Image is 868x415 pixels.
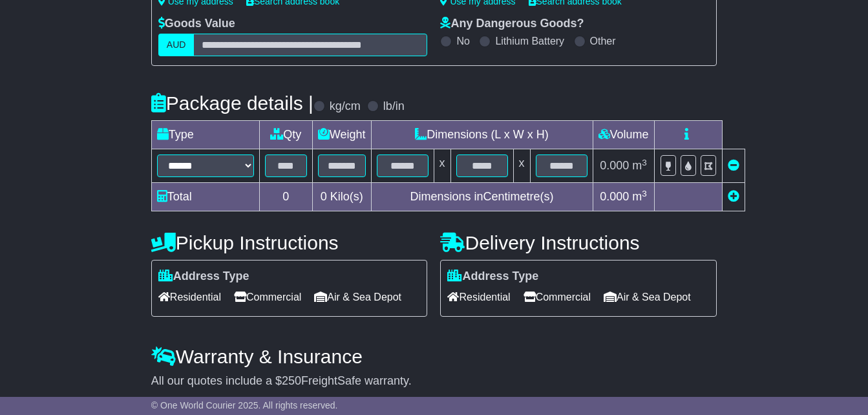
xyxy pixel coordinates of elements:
[604,287,691,307] span: Air & Sea Depot
[456,35,469,47] label: No
[259,121,312,149] td: Qty
[593,121,654,149] td: Volume
[600,190,629,203] span: 0.000
[632,190,647,203] span: m
[151,232,428,253] h4: Pickup Instructions
[371,121,593,149] td: Dimensions (L x W x H)
[728,190,739,203] a: Add new item
[151,400,338,410] span: © One World Courier 2025. All rights reserved.
[371,183,593,211] td: Dimensions in Centimetre(s)
[158,270,249,284] label: Address Type
[282,374,301,387] span: 250
[158,34,195,56] label: AUD
[447,270,538,284] label: Address Type
[447,287,510,307] span: Residential
[321,190,327,203] span: 0
[524,287,591,307] span: Commercial
[151,92,313,114] h4: Package details |
[590,35,616,47] label: Other
[513,149,530,183] td: x
[234,287,301,307] span: Commercial
[312,183,371,211] td: Kilo(s)
[600,159,629,172] span: 0.000
[440,17,584,31] label: Any Dangerous Goods?
[330,100,361,114] label: kg/cm
[434,149,450,183] td: x
[440,232,717,253] h4: Delivery Instructions
[314,287,401,307] span: Air & Sea Depot
[151,374,717,388] div: All our quotes include a $ FreightSafe warranty.
[151,346,717,367] h4: Warranty & Insurance
[728,159,739,172] a: Remove this item
[495,35,564,47] label: Lithium Battery
[151,183,259,211] td: Total
[312,121,371,149] td: Weight
[158,287,221,307] span: Residential
[642,189,647,198] sup: 3
[383,100,405,114] label: lb/in
[642,158,647,167] sup: 3
[158,17,235,31] label: Goods Value
[151,121,259,149] td: Type
[632,159,647,172] span: m
[259,183,312,211] td: 0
